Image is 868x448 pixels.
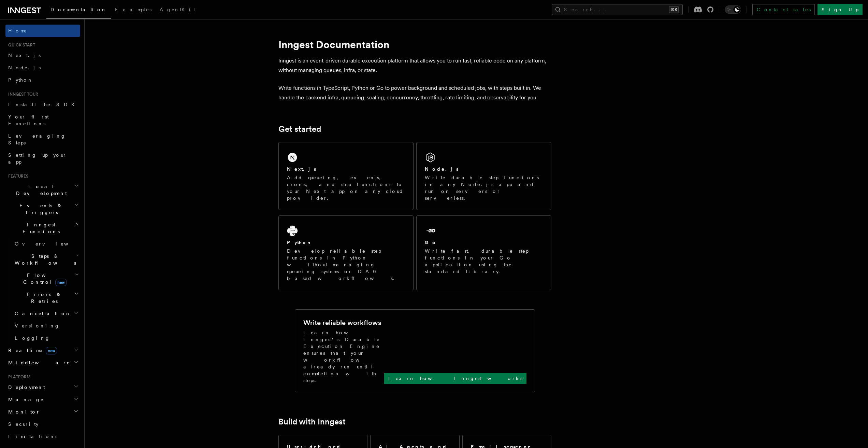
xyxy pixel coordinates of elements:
p: Inngest is an event-driven durable execution platform that allows you to run fast, reliable code ... [278,56,551,75]
a: Python [5,74,80,86]
span: Python [8,77,33,83]
p: Learn how Inngest works [388,375,522,382]
span: Local Development [5,183,74,197]
p: Learn how Inngest's Durable Execution Engine ensures that your workflow already run until complet... [303,329,384,384]
a: Leveraging Steps [5,130,80,149]
button: Local Development [5,180,80,199]
a: Limitations [5,430,80,443]
button: Flow Controlnew [12,269,80,288]
a: GoWrite fast, durable step functions in your Go application using the standard library. [416,215,551,290]
button: Steps & Workflows [12,250,80,269]
h2: Next.js [287,166,316,172]
button: Cancellation [12,307,80,320]
a: Overview [12,238,80,250]
span: Inngest tour [5,92,38,97]
a: Examples [111,2,156,18]
button: Monitor [5,406,80,418]
span: Deployment [5,384,45,391]
a: Build with Inngest [278,417,346,426]
span: Examples [115,7,151,12]
p: Write fast, durable step functions in your Go application using the standard library. [425,248,543,275]
span: Install the SDK [8,102,79,107]
button: Realtimenew [5,344,80,356]
span: Documentation [50,7,107,12]
button: Inngest Functions [5,219,80,238]
a: Node.js [5,61,80,74]
button: Deployment [5,381,80,393]
h2: Python [287,239,312,246]
a: Sign Up [818,4,863,15]
h2: Write reliable workflows [303,318,381,327]
a: Learn how Inngest works [384,373,526,384]
span: Next.js [8,53,41,58]
a: Install the SDK [5,98,80,111]
span: Events & Triggers [5,202,74,216]
a: Next.jsAdd queueing, events, crons, and step functions to your Next app on any cloud provider. [278,142,414,210]
span: Home [8,27,27,34]
p: Develop reliable step functions in Python without managing queueing systems or DAG based workflows. [287,248,405,282]
a: Logging [12,332,80,344]
button: Search...⌘K [552,4,683,15]
button: Toggle dark mode [725,5,741,14]
span: new [55,279,67,286]
a: Next.js [5,49,80,61]
span: Quick start [5,42,35,48]
a: PythonDevelop reliable step functions in Python without managing queueing systems or DAG based wo... [278,215,414,290]
span: Flow Control [12,272,75,285]
span: Features [5,173,28,179]
span: AgentKit [160,7,196,12]
p: Add queueing, events, crons, and step functions to your Next app on any cloud provider. [287,174,405,201]
a: Get started [278,124,321,134]
button: Manage [5,393,80,406]
span: Logging [15,335,50,341]
a: Setting up your app [5,149,80,168]
a: Versioning [12,320,80,332]
a: Documentation [46,2,111,19]
kbd: ⌘K [669,6,679,13]
span: Platform [5,374,31,380]
span: Realtime [5,347,57,354]
a: Security [5,418,80,430]
div: Inngest Functions [5,238,80,344]
a: Contact sales [752,4,815,15]
h2: Go [425,239,437,246]
span: new [46,347,57,354]
a: AgentKit [156,2,200,18]
span: Cancellation [12,310,71,317]
span: Your first Functions [8,114,49,126]
span: Monitor [5,408,40,415]
p: Write durable step functions in any Node.js app and run on servers or serverless. [425,174,543,201]
a: Home [5,25,80,37]
span: Steps & Workflows [12,253,76,266]
span: Versioning [15,323,60,328]
span: Middleware [5,359,70,366]
h2: Node.js [425,166,459,172]
span: Inngest Functions [5,221,74,235]
button: Errors & Retries [12,288,80,307]
p: Write functions in TypeScript, Python or Go to power background and scheduled jobs, with steps bu... [278,83,551,102]
span: Security [8,421,39,427]
span: Limitations [8,434,57,439]
h1: Inngest Documentation [278,38,551,51]
a: Node.jsWrite durable step functions in any Node.js app and run on servers or serverless. [416,142,551,210]
button: Middleware [5,356,80,369]
a: Your first Functions [5,111,80,130]
span: Manage [5,396,44,403]
span: Node.js [8,65,41,70]
span: Setting up your app [8,152,67,165]
button: Events & Triggers [5,199,80,219]
span: Errors & Retries [12,291,74,305]
span: Leveraging Steps [8,133,66,145]
span: Overview [15,241,85,247]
